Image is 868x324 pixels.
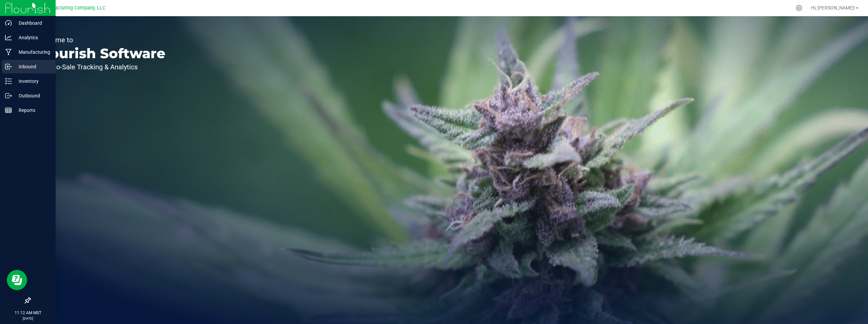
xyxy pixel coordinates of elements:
p: Dashboard [12,19,53,27]
inline-svg: Inbound [5,63,12,70]
div: Manage settings [795,5,803,11]
iframe: Resource center [7,270,27,290]
inline-svg: Outbound [5,92,12,99]
p: 11:12 AM MST [3,310,53,316]
p: [DATE] [3,316,53,321]
p: Analytics [12,33,53,42]
inline-svg: Dashboard [5,20,12,26]
p: Inventory [12,77,53,85]
p: Inbound [12,63,53,71]
inline-svg: Reports [5,107,12,114]
p: Reports [12,106,53,114]
inline-svg: Manufacturing [5,49,12,55]
inline-svg: Inventory [5,78,12,85]
span: BB Manufacturing Company, LLC [33,5,105,11]
p: Outbound [12,92,53,100]
span: Hi, [PERSON_NAME]! [811,5,855,10]
p: Manufacturing [12,48,53,56]
p: Welcome to [37,37,165,43]
p: Flourish Software [37,47,165,60]
p: Seed-to-Sale Tracking & Analytics [37,64,165,70]
inline-svg: Analytics [5,34,12,41]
